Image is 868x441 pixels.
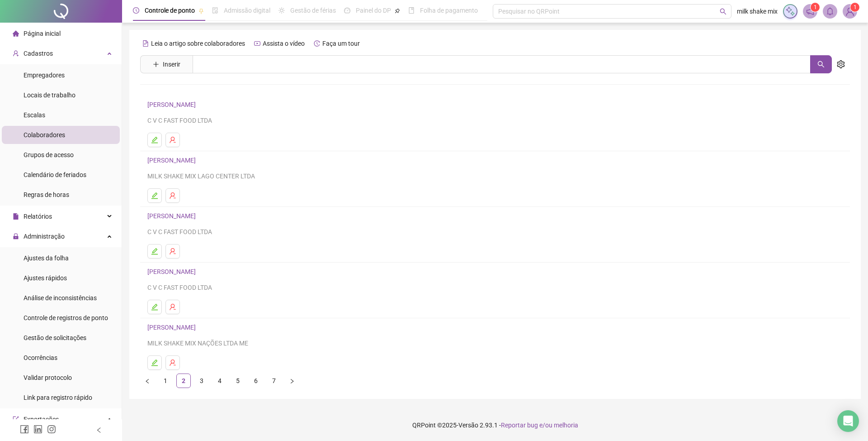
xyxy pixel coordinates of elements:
[408,7,415,14] span: book
[13,50,19,57] span: user-add
[854,4,857,10] span: 1
[24,294,97,302] span: Análise de inconsistências
[24,374,72,381] span: Validar protocolo
[356,7,391,14] span: Painel do DP
[13,213,19,220] span: file
[151,192,158,199] span: edit
[850,3,859,12] sup: Atualize o seu contato no menu Meus Dados
[720,8,726,15] span: search
[24,131,65,139] span: Colaboradores
[24,416,59,423] span: Exportações
[278,7,285,14] span: sun
[151,303,158,311] span: edit
[177,374,190,388] a: 2
[24,111,45,119] span: Escalas
[146,57,188,72] button: Inserir
[147,227,843,237] div: C V C FAST FOOD LTDA
[33,425,42,434] span: linkedin
[267,374,281,388] a: 7
[212,7,218,14] span: file-done
[817,61,825,68] span: search
[145,379,150,384] span: left
[169,192,176,199] span: user-delete
[147,101,198,108] a: [PERSON_NAME]
[169,303,176,311] span: user-delete
[163,59,180,69] span: Inserir
[147,157,198,164] a: [PERSON_NAME]
[151,136,158,144] span: edit
[133,7,139,14] span: clock-circle
[314,40,320,47] span: history
[322,40,360,47] span: Faça um tour
[213,374,226,388] a: 4
[837,60,845,68] span: setting
[24,354,57,361] span: Ocorrências
[224,7,270,14] span: Admissão digital
[122,409,868,441] footer: QRPoint © 2025 - 2.93.1 -
[263,40,305,47] span: Assista o vídeo
[289,379,295,384] span: right
[195,374,208,388] a: 3
[142,40,149,47] span: file-text
[267,374,281,388] li: 7
[147,212,198,220] a: [PERSON_NAME]
[151,248,158,255] span: edit
[24,334,86,341] span: Gestão de solicitações
[501,422,578,429] span: Reportar bug e/ou melhoria
[147,268,198,275] a: [PERSON_NAME]
[24,50,53,57] span: Cadastros
[231,374,245,388] li: 5
[285,374,299,388] li: Próxima página
[147,338,843,348] div: MILK SHAKE MIX NAÇÕES LTDA ME
[147,115,843,125] div: C V C FAST FOOD LTDA
[24,233,65,240] span: Administração
[147,324,198,331] a: [PERSON_NAME]
[285,374,299,388] button: right
[837,410,859,432] div: Open Intercom Messenger
[24,314,108,321] span: Controle de registros de ponto
[198,8,204,14] span: pushpin
[145,7,195,14] span: Controle de ponto
[212,374,227,388] li: 4
[785,6,795,16] img: sparkle-icon.fc2bf0ac1784a2077858766a79e2daf3.svg
[231,374,245,388] a: 5
[290,7,336,14] span: Gestão de férias
[147,283,843,292] div: C V C FAST FOOD LTDA
[96,427,102,433] span: left
[151,40,245,47] span: Leia o artigo sobre colaboradores
[737,6,778,16] span: milk shake mix
[843,5,857,18] img: 12208
[826,7,834,15] span: bell
[24,30,61,37] span: Página inicial
[24,151,74,158] span: Grupos de acesso
[395,8,400,14] span: pushpin
[151,359,158,366] span: edit
[194,374,209,388] li: 3
[24,191,69,198] span: Regras de horas
[344,7,350,14] span: dashboard
[806,7,814,15] span: notification
[147,171,843,181] div: MILK SHAKE MIX LAGO CENTER LTDA
[811,3,820,12] sup: 1
[24,171,86,178] span: Calendário de feriados
[159,374,172,388] a: 1
[13,30,19,37] span: home
[24,213,52,220] span: Relatórios
[169,359,176,366] span: user-delete
[169,136,176,144] span: user-delete
[24,91,75,99] span: Locais de trabalho
[254,40,260,47] span: youtube
[153,61,159,67] span: plus
[140,374,155,388] button: left
[47,425,56,434] span: instagram
[249,374,263,388] li: 6
[814,4,817,10] span: 1
[458,422,478,429] span: Versão
[13,416,19,422] span: export
[24,274,67,282] span: Ajustes rápidos
[24,394,92,401] span: Link para registro rápido
[249,374,263,388] a: 6
[169,248,176,255] span: user-delete
[140,374,155,388] li: Página anterior
[176,374,191,388] li: 2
